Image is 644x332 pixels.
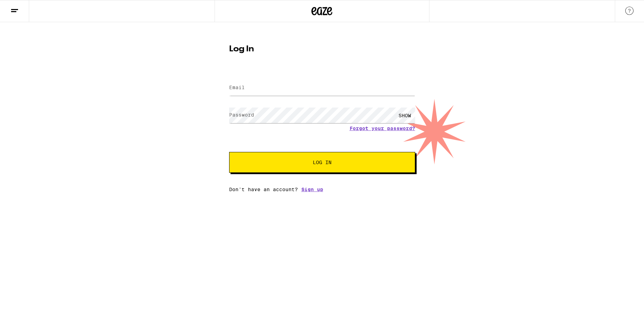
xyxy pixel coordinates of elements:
[301,187,323,192] a: Sign up
[313,160,332,165] span: Log In
[229,45,415,53] h1: Log In
[229,112,254,118] label: Password
[229,187,415,192] div: Don't have an account?
[350,126,415,131] a: Forgot your password?
[229,85,245,90] label: Email
[229,152,415,173] button: Log In
[394,108,415,123] div: SHOW
[229,80,415,96] input: Email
